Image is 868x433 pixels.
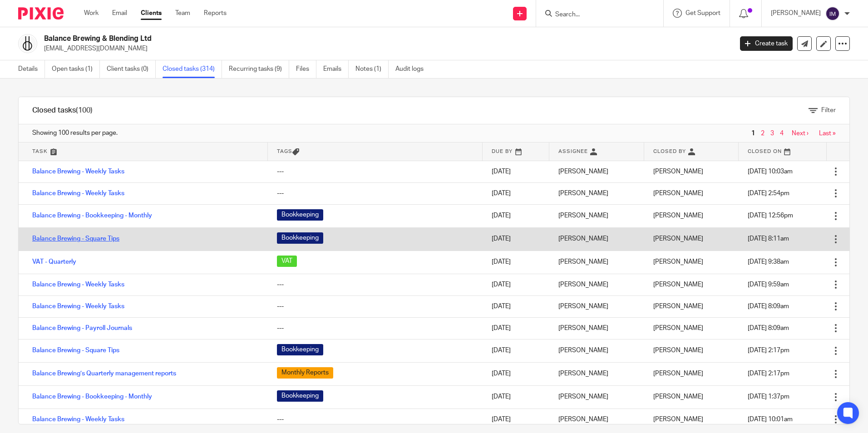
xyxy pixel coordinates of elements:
[749,128,757,139] span: 1
[84,9,99,18] a: Work
[277,344,323,355] span: Bookkeeping
[549,362,644,385] td: [PERSON_NAME]
[483,385,549,408] td: [DATE]
[204,9,227,18] a: Reports
[653,347,703,354] span: [PERSON_NAME]
[18,34,37,53] img: Logo.png
[653,394,703,400] span: [PERSON_NAME]
[653,236,703,242] span: [PERSON_NAME]
[748,347,789,354] span: [DATE] 2:17pm
[653,212,703,219] span: [PERSON_NAME]
[296,60,316,78] a: Files
[32,212,152,219] a: Balance Brewing - Bookkeeping - Monthly
[175,9,190,18] a: Team
[277,256,297,267] span: VAT
[483,408,549,430] td: [DATE]
[549,339,644,362] td: [PERSON_NAME]
[821,107,836,113] span: Filter
[277,367,333,379] span: Monthly Reports
[163,60,222,78] a: Closed tasks (314)
[549,161,644,182] td: [PERSON_NAME]
[395,60,430,78] a: Audit logs
[18,60,45,78] a: Details
[554,11,636,19] input: Search
[653,370,703,377] span: [PERSON_NAME]
[748,236,789,242] span: [DATE] 8:11am
[277,167,473,176] div: ---
[76,107,93,114] span: (100)
[748,190,789,197] span: [DATE] 2:54pm
[277,189,473,198] div: ---
[748,168,793,175] span: [DATE] 10:03am
[32,168,124,175] a: Balance Brewing - Weekly Tasks
[819,130,836,137] a: Last »
[32,347,119,354] a: Balance Brewing - Square Tips
[277,415,473,424] div: ---
[549,295,644,317] td: [PERSON_NAME]
[549,251,644,274] td: [PERSON_NAME]
[483,274,549,295] td: [DATE]
[483,317,549,339] td: [DATE]
[748,325,789,331] span: [DATE] 8:09am
[355,60,389,78] a: Notes (1)
[277,390,323,402] span: Bookkeeping
[653,303,703,310] span: [PERSON_NAME]
[549,227,644,251] td: [PERSON_NAME]
[483,362,549,385] td: [DATE]
[761,130,764,137] a: 2
[277,302,473,311] div: ---
[792,130,809,137] a: Next ›
[483,339,549,362] td: [DATE]
[32,106,93,115] h1: Closed tasks
[112,9,127,18] a: Email
[277,280,473,289] div: ---
[549,204,644,227] td: [PERSON_NAME]
[277,324,473,333] div: ---
[748,370,789,377] span: [DATE] 2:17pm
[653,325,703,331] span: [PERSON_NAME]
[780,130,784,137] a: 4
[748,303,789,310] span: [DATE] 8:09am
[32,236,119,242] a: Balance Brewing - Square Tips
[653,416,703,423] span: [PERSON_NAME]
[32,394,152,400] a: Balance Brewing - Bookkeeping - Monthly
[549,182,644,204] td: [PERSON_NAME]
[32,370,176,377] a: Balance Brewing’s Quarterly management reports
[740,36,793,51] a: Create task
[141,9,162,18] a: Clients
[686,10,720,16] span: Get Support
[749,130,836,137] nav: pager
[748,281,789,288] span: [DATE] 9:59am
[483,227,549,251] td: [DATE]
[549,408,644,430] td: [PERSON_NAME]
[323,60,349,78] a: Emails
[277,209,323,221] span: Bookkeeping
[18,7,64,20] img: Pixie
[483,161,549,182] td: [DATE]
[549,274,644,295] td: [PERSON_NAME]
[653,168,703,175] span: [PERSON_NAME]
[653,259,703,265] span: [PERSON_NAME]
[748,259,789,265] span: [DATE] 9:38am
[825,6,840,21] img: svg%3E
[32,303,124,310] a: Balance Brewing - Weekly Tasks
[653,281,703,288] span: [PERSON_NAME]
[44,44,726,53] p: [EMAIL_ADDRESS][DOMAIN_NAME]
[32,128,118,138] span: Showing 100 results per page.
[268,143,483,161] th: Tags
[483,295,549,317] td: [DATE]
[483,182,549,204] td: [DATE]
[229,60,289,78] a: Recurring tasks (9)
[32,281,124,288] a: Balance Brewing - Weekly Tasks
[483,204,549,227] td: [DATE]
[32,259,76,265] a: VAT - Quarterly
[770,130,774,137] a: 3
[549,317,644,339] td: [PERSON_NAME]
[748,416,793,423] span: [DATE] 10:01am
[483,251,549,274] td: [DATE]
[277,232,323,244] span: Bookkeeping
[32,416,124,423] a: Balance Brewing - Weekly Tasks
[32,190,124,197] a: Balance Brewing - Weekly Tasks
[748,212,793,219] span: [DATE] 12:56pm
[549,385,644,408] td: [PERSON_NAME]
